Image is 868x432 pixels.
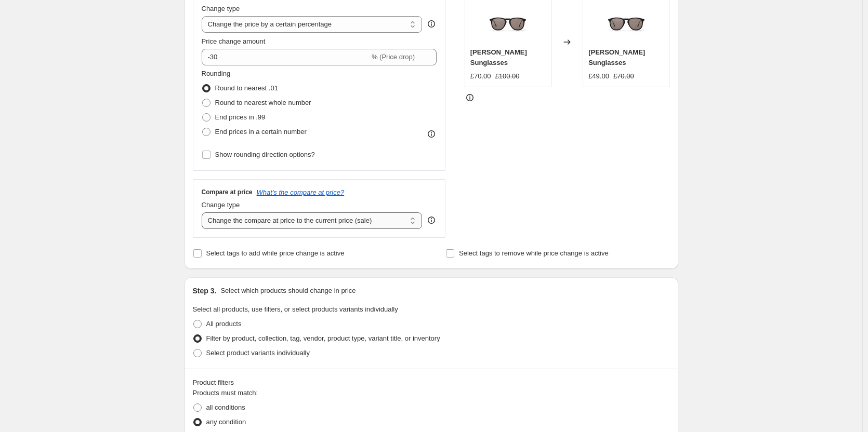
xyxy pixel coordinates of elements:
[206,334,440,342] span: Filter by product, collection, tag, vendor, product type, variant title, or inventory
[606,3,647,44] img: 32066-C1_1_80x.jpg
[459,249,609,257] span: Select tags to remove while price change is active
[206,249,345,257] span: Select tags to add while price change is active
[206,403,245,411] span: all conditions
[215,84,278,92] span: Round to nearest .01
[426,19,437,29] div: help
[487,3,529,44] img: 32066-C1_1_80x.jpg
[470,71,491,82] div: £70.00
[495,71,520,82] strike: £100.00
[202,5,240,12] span: Change type
[220,286,356,296] p: Select which products should change in price
[202,70,231,77] span: Rounding
[257,188,345,196] button: What's the compare at price?
[202,201,240,209] span: Change type
[193,286,217,296] h2: Step 3.
[215,151,315,158] span: Show rounding direction options?
[215,128,307,136] span: End prices in a certain number
[206,349,310,357] span: Select product variants individually
[193,305,398,313] span: Select all products, use filters, or select products variants individually
[202,49,370,65] input: -15
[215,99,311,106] span: Round to nearest whole number
[202,188,253,196] h3: Compare at price
[470,48,527,66] span: [PERSON_NAME] Sunglasses
[193,377,670,388] div: Product filters
[588,71,609,82] div: £49.00
[588,48,645,66] span: [PERSON_NAME] Sunglasses
[193,389,258,397] span: Products must match:
[202,37,266,45] span: Price change amount
[426,215,437,225] div: help
[613,71,634,82] strike: £70.00
[215,113,266,121] span: End prices in .99
[206,418,246,426] span: any condition
[372,53,415,61] span: % (Price drop)
[206,320,242,328] span: All products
